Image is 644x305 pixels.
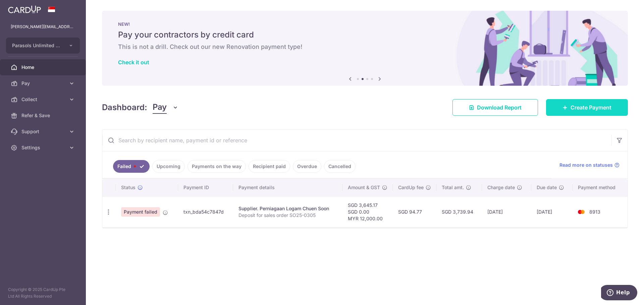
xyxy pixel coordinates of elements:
[573,179,628,196] th: Payment method
[342,196,393,227] td: SGD 3,645.17 SGD 0.00 MYR 12,000.00
[21,80,66,87] span: Pay
[153,101,178,114] button: Pay
[487,184,515,191] span: Charge date
[21,64,66,71] span: Home
[118,43,612,51] h6: This is not a drill. Check out our new Renovation payment type!
[152,160,185,173] a: Upcoming
[178,179,233,196] th: Payment ID
[559,162,613,168] span: Read more on statuses
[102,11,628,86] img: Renovation banner
[575,208,588,216] img: Bank Card
[118,21,612,27] p: NEW!
[21,96,66,103] span: Collect
[293,160,321,173] a: Overdue
[6,37,80,54] button: Parasols Unlimited Pte Ltd
[233,179,342,196] th: Payment details
[238,205,337,212] div: Supplier. Perniagaan Logam Chuen Soon
[589,209,600,215] span: 8913
[102,130,611,151] input: Search by recipient name, payment id or reference
[21,128,66,135] span: Support
[187,160,246,173] a: Payments on the way
[477,103,522,111] span: Download Report
[348,184,380,191] span: Amount & GST
[546,99,628,116] a: Create Payment
[531,196,573,227] td: [DATE]
[436,196,482,227] td: SGD 3,739.94
[121,207,160,217] span: Payment failed
[601,285,637,302] iframe: Opens a widget where you can find more information
[12,42,62,49] span: Parasols Unlimited Pte Ltd
[113,160,150,173] a: Failed
[559,162,620,168] a: Read more on statuses
[537,184,557,191] span: Due date
[482,196,531,227] td: [DATE]
[121,184,136,191] span: Status
[21,144,66,151] span: Settings
[21,112,66,119] span: Refer & Save
[442,184,464,191] span: Total amt.
[178,196,233,227] td: txn_bda54c7847d
[8,5,41,13] img: CardUp
[102,101,147,113] h4: Dashboard:
[324,160,356,173] a: Cancelled
[118,29,612,40] h5: Pay your contractors by credit card
[571,103,611,111] span: Create Payment
[452,99,538,116] a: Download Report
[118,59,149,66] a: Check it out
[398,184,424,191] span: CardUp fee
[153,101,167,114] span: Pay
[11,23,75,30] p: [PERSON_NAME][EMAIL_ADDRESS][DOMAIN_NAME]
[249,160,290,173] a: Recipient paid
[393,196,436,227] td: SGD 94.77
[238,212,337,219] p: Deposit for sales order SO25-0305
